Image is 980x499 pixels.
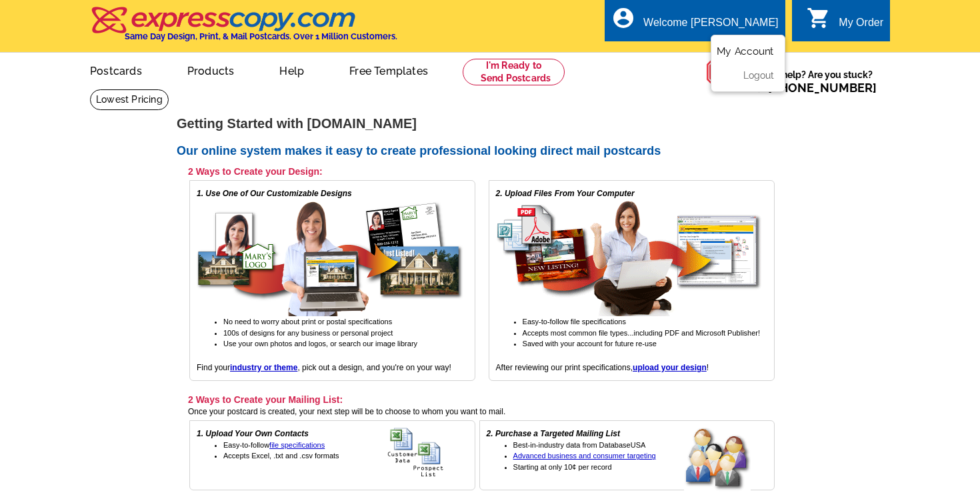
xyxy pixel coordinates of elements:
h3: 2 Ways to Create your Design: [188,165,775,177]
span: Easy-to-follow [223,441,325,449]
a: Help [258,54,325,85]
img: upload your own address list for free [387,428,468,478]
span: 100s of designs for any business or personal project [223,329,393,337]
a: Advanced business and consumer targeting [513,452,656,460]
a: file specifications [269,441,325,449]
a: My Account [717,45,774,57]
h4: Same Day Design, Print, & Mail Postcards. Over 1 Million Customers. [125,31,397,41]
span: Starting at only 10¢ per record [513,463,612,471]
em: 1. Use One of Our Customizable Designs [197,189,352,198]
img: upload your own design for free [496,199,763,316]
a: [PHONE_NUMBER] [768,81,877,95]
span: Find your , pick out a design, and you're on your way! [197,363,451,372]
i: shopping_cart [807,6,831,30]
span: No need to worry about print or postal specifications [223,318,392,326]
em: 1. Upload Your Own Contacts [197,429,309,438]
span: Need help? Are you stuck? [745,68,883,95]
em: 2. Upload Files From Your Computer [496,189,635,198]
span: Call [745,81,877,95]
a: upload your design [633,363,707,372]
h1: Getting Started with [DOMAIN_NAME] [177,117,803,131]
em: 2. Purchase a Targeted Mailing List [487,429,620,438]
a: Free Templates [328,54,449,85]
a: Same Day Design, Print, & Mail Postcards. Over 1 Million Customers. [90,16,397,41]
i: account_circle [611,6,635,30]
img: help [706,53,745,91]
h2: Our online system makes it easy to create professional looking direct mail postcards [177,144,803,159]
span: Best-in-industry data from DatabaseUSA [513,441,646,449]
span: After reviewing our print specifications, ! [496,363,709,372]
h3: 2 Ways to Create your Mailing List: [188,394,775,406]
img: buy a targeted mailing list [684,428,767,492]
span: Saved with your account for future re-use [523,340,657,348]
a: Logout [743,70,774,81]
img: free online postcard designs [197,199,463,316]
div: My Order [839,17,883,35]
a: industry or theme [230,363,297,372]
span: Accepts most common file types...including PDF and Microsoft Publisher! [523,329,760,337]
a: Postcards [69,54,163,85]
span: Accepts Excel, .txt and .csv formats [223,452,339,460]
span: Easy-to-follow file specifications [523,318,626,326]
div: Welcome [PERSON_NAME] [643,17,778,35]
span: Use your own photos and logos, or search our image library [223,340,417,348]
a: Products [166,54,256,85]
span: Once your postcard is created, your next step will be to choose to whom you want to mail. [188,407,505,416]
a: shopping_cart My Order [807,15,883,31]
